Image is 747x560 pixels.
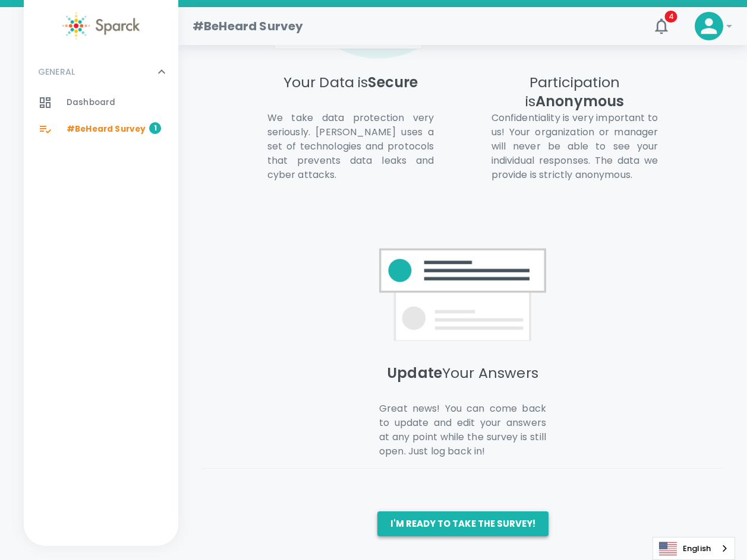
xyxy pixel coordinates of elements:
span: Anonymous [535,91,624,111]
h1: #BeHeard Survey [193,17,303,36]
aside: Language selected: English [653,537,735,560]
img: Sparck logo [62,12,140,40]
img: [object Object] [379,239,546,350]
div: GENERAL [24,90,178,147]
div: Language [653,537,735,560]
span: #BeHeard Survey [67,123,146,135]
a: English [653,537,735,559]
a: Sparck logo [24,12,178,40]
h5: Your Answers [379,364,546,402]
p: Great news! You can come back to update and edit your answers at any point while the survey is st... [379,402,546,459]
button: 4 [647,12,676,40]
p: Confidentiality is very important to us! Your organization or manager will never be able to see y... [491,111,658,182]
p: We take data protection very seriously. [PERSON_NAME] uses a set of technologies and protocols th... [267,111,434,182]
span: Secure [368,72,418,92]
h5: Participation is [491,73,658,111]
div: GENERAL [24,54,178,90]
span: 1 [149,122,161,134]
p: GENERAL [38,66,75,78]
span: 4 [665,11,677,23]
button: I'm ready to take the survey! [377,511,549,536]
h5: Your Data is [267,73,434,111]
a: Dashboard [24,90,178,116]
span: Dashboard [67,97,115,109]
a: #BeHeard Survey1 [24,116,178,142]
span: Update [387,363,442,383]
